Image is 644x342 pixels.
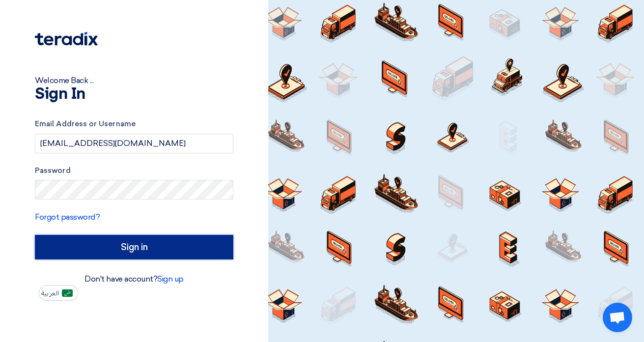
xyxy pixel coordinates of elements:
input: Enter your business email or username [35,134,233,153]
a: Sign up [157,274,184,284]
span: العربية [41,290,59,297]
label: Email Address or Username [35,118,233,130]
a: Forgot password? [35,212,100,222]
label: Password [35,165,233,176]
a: Open chat [603,303,632,332]
input: Sign in [35,235,233,259]
img: Teradix logo [35,32,98,46]
button: العربية [39,285,78,301]
div: Welcome Back ... [35,75,233,86]
div: Don't have account? [35,273,233,285]
img: ar-AR.png [62,289,73,297]
h1: Sign In [35,86,233,102]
